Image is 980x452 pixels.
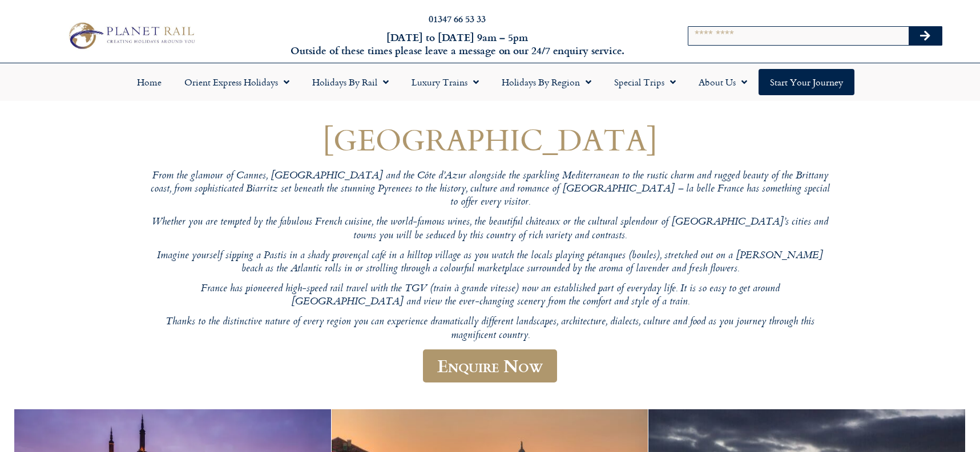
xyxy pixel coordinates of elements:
[63,19,198,52] img: Planet Rail Train Holidays Logo
[126,69,173,95] a: Home
[909,27,942,45] button: Search
[603,69,687,95] a: Special Trips
[264,31,651,58] h6: [DATE] to [DATE] 9am – 5pm Outside of these times please leave a message on our 24/7 enquiry serv...
[429,12,486,25] a: 01347 66 53 33
[301,69,400,95] a: Holidays by Rail
[148,170,833,210] p: From the glamour of Cannes, [GEOGRAPHIC_DATA] and the Côte d’Azur alongside the sparkling Mediter...
[148,283,833,310] p: France has pioneered high-speed rail travel with the TGV (train à grande vitesse) now an establis...
[423,349,557,383] a: Enquire Now
[173,69,301,95] a: Orient Express Holidays
[400,69,490,95] a: Luxury Trains
[687,69,759,95] a: About Us
[6,69,974,95] nav: Menu
[148,250,833,276] p: Imagine yourself sipping a Pastis in a shady provençal café in a hilltop village as you watch the...
[148,216,833,243] p: Whether you are tempted by the fabulous French cuisine, the world-famous wines, the beautiful châ...
[759,69,854,95] a: Start your Journey
[490,69,603,95] a: Holidays by Region
[148,316,833,343] p: Thanks to the distinctive nature of every region you can experience dramatically different landsc...
[148,123,833,156] h1: [GEOGRAPHIC_DATA]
